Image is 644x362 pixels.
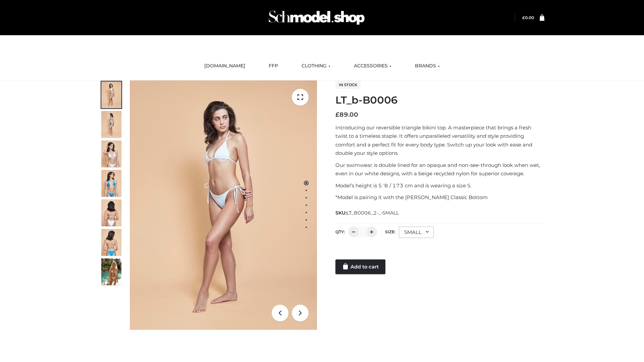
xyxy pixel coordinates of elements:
[335,229,345,234] label: QTY:
[101,140,121,167] img: ArielClassicBikiniTop_CloudNine_AzureSky_OW114ECO_3-scaled.jpg
[522,15,534,20] a: £0.00
[101,199,121,226] img: ArielClassicBikiniTop_CloudNine_AzureSky_OW114ECO_7-scaled.jpg
[335,81,361,89] span: In stock
[522,15,534,20] bdi: 0.00
[266,4,367,31] img: Schmodel Admin 964
[349,59,396,73] a: ACCESSORIES
[335,181,544,190] p: Model’s height is 5 ‘8 / 173 cm and is wearing a size S.
[335,111,339,118] span: £
[264,59,283,73] a: FFP
[410,59,445,73] a: BRANDS
[399,227,434,238] div: SMALL
[130,80,317,330] img: ArielClassicBikiniTop_CloudNine_AzureSky_OW114ECO_1
[346,210,399,216] span: LT_B0006_2-_-SMALL
[101,170,121,197] img: ArielClassicBikiniTop_CloudNine_AzureSky_OW114ECO_4-scaled.jpg
[335,111,358,118] bdi: 89.00
[101,229,121,256] img: ArielClassicBikiniTop_CloudNine_AzureSky_OW114ECO_8-scaled.jpg
[522,15,525,20] span: £
[335,161,544,178] p: Our swimwear is double lined for an opaque and non-see-through look when wet, even in our white d...
[335,94,544,106] h1: LT_b-B0006
[335,123,544,158] p: Introducing our reversible triangle bikini top. A masterpiece that brings a fresh twist to a time...
[199,59,250,73] a: [DOMAIN_NAME]
[335,259,385,274] a: Add to cart
[101,81,121,108] img: ArielClassicBikiniTop_CloudNine_AzureSky_OW114ECO_1-scaled.jpg
[335,193,544,202] p: *Model is pairing it with the [PERSON_NAME] Classic Bottom
[297,59,335,73] a: CLOTHING
[385,229,395,234] label: Size:
[101,258,121,285] img: Arieltop_CloudNine_AzureSky2.jpg
[101,111,121,138] img: ArielClassicBikiniTop_CloudNine_AzureSky_OW114ECO_2-scaled.jpg
[335,209,399,217] span: SKU:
